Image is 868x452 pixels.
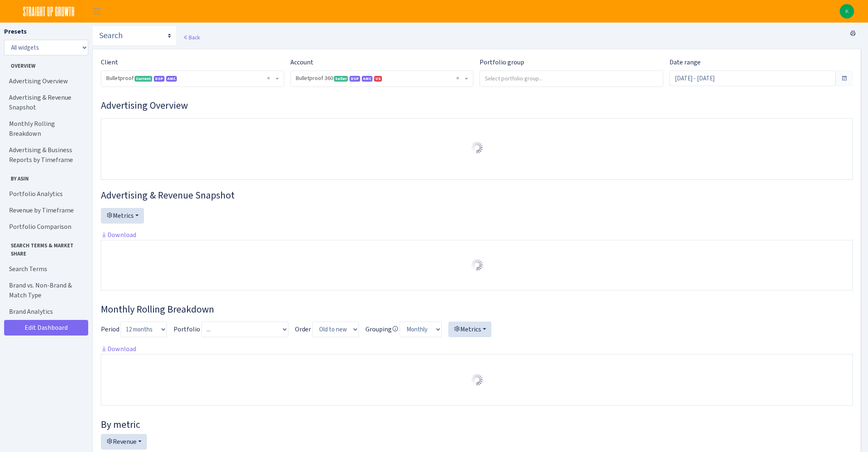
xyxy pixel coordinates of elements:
[4,27,27,37] label: Presets
[101,208,144,224] button: Metrics
[4,202,86,219] a: Revenue by Timeframe
[295,324,311,334] label: Order
[183,34,200,41] a: Back
[4,186,86,202] a: Portfolio Analytics
[374,76,382,82] span: US
[5,238,86,257] span: Search Terms & Market Share
[480,71,663,86] input: Select portfolio group...
[334,76,348,82] span: Seller
[291,71,473,87] span: Bulletproof 360 <span class="badge badge-success">Seller</span><span class="badge badge-primary">...
[4,320,88,336] a: Edit Dashboard
[296,74,464,82] span: Bulletproof 360 <span class="badge badge-success">Seller</span><span class="badge badge-primary">...
[101,57,118,67] label: Client
[290,57,313,67] label: Account
[101,434,147,450] button: Revenue
[4,304,86,320] a: Brand Analytics
[5,171,86,183] span: By ASIN
[669,57,701,67] label: Date range
[135,76,152,82] span: Current
[448,322,491,337] button: Metrics
[166,76,177,82] span: AMC
[4,277,86,304] a: Brand vs. Non-Brand & Match Type
[471,258,484,272] img: Preloader
[4,116,86,142] a: Monthly Rolling Breakdown
[101,345,136,353] a: Download
[456,74,459,82] span: Remove all items
[154,76,164,82] span: DSP
[392,326,398,332] i: Avg. daily only for these metrics:<br> Sessions<br> Units<br> Revenue<br> Spend<br> Sales<br> Cli...
[4,219,86,235] a: Portfolio Comparison
[101,324,119,334] label: Period
[365,324,398,334] label: Grouping
[471,141,484,154] img: Preloader
[480,57,524,67] label: Portfolio group
[267,74,270,82] span: Remove all items
[840,4,854,18] a: K
[4,261,86,277] a: Search Terms
[87,5,107,18] button: Toggle navigation
[106,74,274,82] span: Bulletproof <span class="badge badge-success">Current</span><span class="badge badge-primary">DSP...
[174,324,200,334] label: Portfolio
[4,142,86,168] a: Advertising & Business Reports by Timeframe
[4,73,86,89] a: Advertising Overview
[101,189,853,201] h3: Widget #2
[349,76,360,82] span: DSP
[840,4,854,18] img: Kenzie Smith
[101,100,853,112] h3: Widget #1
[101,304,853,315] h3: Widget #38
[471,373,484,386] img: Preloader
[362,76,372,82] span: Amazon Marketing Cloud
[5,59,86,70] span: Overview
[101,419,853,431] h4: By metric
[4,89,86,116] a: Advertising & Revenue Snapshot
[101,231,136,239] a: Download
[101,71,284,87] span: Bulletproof <span class="badge badge-success">Current</span><span class="badge badge-primary">DSP...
